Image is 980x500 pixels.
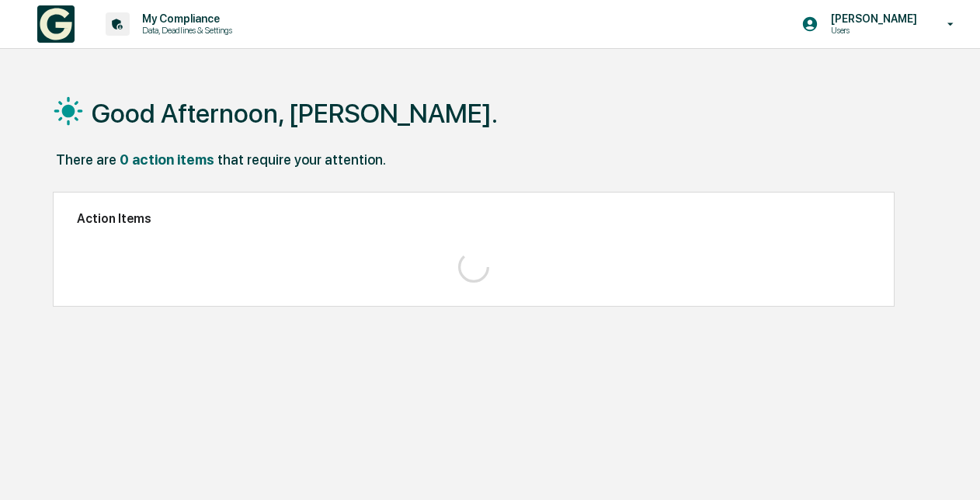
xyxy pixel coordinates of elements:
[37,5,75,43] img: logo
[92,98,498,129] h1: Good Afternoon, [PERSON_NAME].
[217,151,386,168] div: that require your attention.
[818,12,925,25] p: [PERSON_NAME]
[818,25,925,36] p: Users
[56,151,116,168] div: There are
[130,12,240,25] p: My Compliance
[77,211,871,226] h2: Action Items
[120,151,214,168] div: 0 action items
[130,25,240,36] p: Data, Deadlines & Settings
